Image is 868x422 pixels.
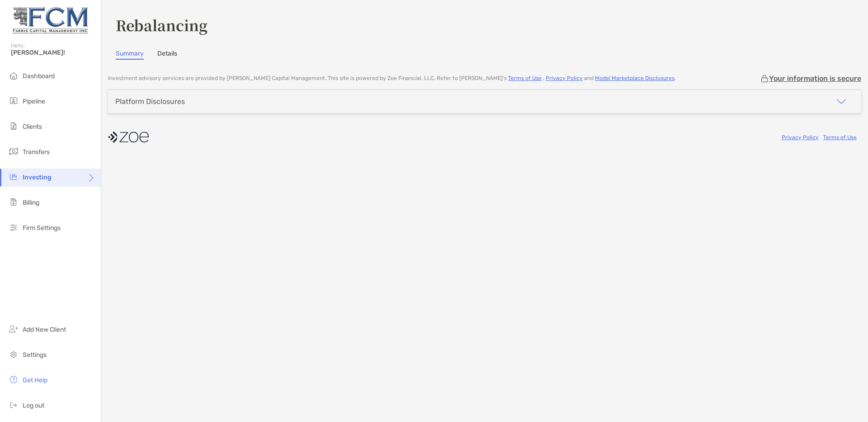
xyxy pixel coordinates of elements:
[823,134,857,141] a: Terms of Use
[23,402,44,409] span: Log out
[23,72,55,80] span: Dashboard
[23,173,52,181] span: Investing
[8,197,19,207] img: billing icon
[8,171,19,182] img: investing icon
[8,70,19,81] img: dashboard icon
[116,50,144,60] a: Summary
[23,98,45,105] span: Pipeline
[769,74,861,83] p: Your information is secure
[11,4,90,36] img: Zoe Logo
[116,14,854,35] h3: Rebalancing
[157,50,177,60] a: Details
[8,349,19,360] img: settings icon
[23,376,47,384] span: Get Help
[595,75,675,81] a: Model Marketplace Disclosures
[782,134,819,141] a: Privacy Policy
[115,97,185,106] div: Platform Disclosures
[8,324,19,334] img: add_new_client icon
[108,127,149,147] img: company logo
[23,326,66,333] span: Add New Client
[108,75,676,82] p: Investment advisory services are provided by [PERSON_NAME] Capital Management . This site is powe...
[8,95,19,106] img: pipeline icon
[8,222,19,233] img: firm-settings icon
[8,121,19,131] img: clients icon
[23,199,39,206] span: Billing
[23,224,61,232] span: Firm Settings
[508,75,542,81] a: Terms of Use
[546,75,583,81] a: Privacy Policy
[8,399,19,410] img: logout icon
[836,96,847,107] img: icon arrow
[23,148,50,156] span: Transfers
[23,351,47,359] span: Settings
[8,374,19,385] img: get-help icon
[23,123,42,131] span: Clients
[8,146,19,157] img: transfers icon
[11,49,95,56] span: [PERSON_NAME]!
